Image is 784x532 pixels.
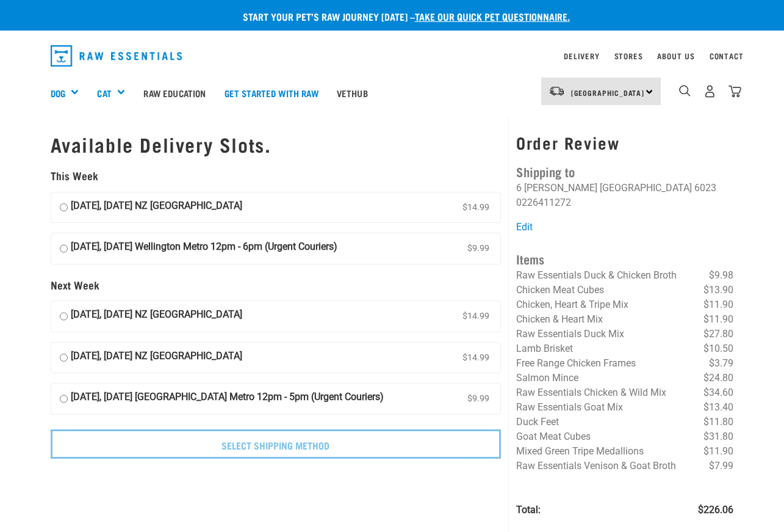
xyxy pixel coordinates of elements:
strong: [DATE], [DATE] NZ [GEOGRAPHIC_DATA] [71,349,242,367]
span: Raw Essentials Duck & Chicken Broth [516,269,677,281]
span: Chicken Meat Cubes [516,284,604,296]
span: Mixed Green Tripe Medallions [516,445,644,457]
img: home-icon@2x.png [728,85,741,98]
span: $10.50 [703,341,733,356]
h5: This Week [51,170,502,182]
li: 0226411272 [516,197,571,208]
a: Get started with Raw [215,68,328,117]
a: take our quick pet questionnaire. [415,13,570,19]
h1: Available Delivery Slots. [51,133,502,155]
span: $14.99 [460,199,492,217]
li: [GEOGRAPHIC_DATA] 6023 [600,182,716,194]
span: [GEOGRAPHIC_DATA] [571,90,645,95]
span: $11.80 [703,415,733,429]
strong: [DATE], [DATE] [GEOGRAPHIC_DATA] Metro 12pm - 5pm (Urgent Couriers) [71,390,384,408]
span: $34.60 [703,385,733,400]
span: $9.99 [465,390,492,408]
span: $3.79 [709,356,733,371]
span: Chicken, Heart & Tripe Mix [516,299,628,310]
span: Raw Essentials Goat Mix [516,401,623,413]
img: home-icon-1@2x.png [679,85,691,97]
span: Salmon Mince [516,372,578,384]
h5: Next Week [51,279,502,291]
a: Cat [97,86,111,100]
span: $11.90 [703,444,733,459]
span: $11.90 [703,312,733,327]
span: $31.80 [703,429,733,444]
input: [DATE], [DATE] [GEOGRAPHIC_DATA] Metro 12pm - 5pm (Urgent Couriers) $9.99 [60,390,68,408]
span: Goat Meat Cubes [516,431,591,442]
span: Duck Feet [516,416,559,428]
h4: Shipping to [516,162,733,181]
a: Stores [614,54,643,58]
nav: dropdown navigation [41,40,744,71]
span: $13.40 [703,400,733,415]
span: Free Range Chicken Frames [516,357,636,369]
span: $7.99 [709,459,733,473]
li: 6 [PERSON_NAME] [516,182,597,194]
strong: [DATE], [DATE] NZ [GEOGRAPHIC_DATA] [71,199,242,217]
img: van-moving.png [548,86,565,97]
input: [DATE], [DATE] NZ [GEOGRAPHIC_DATA] $14.99 [60,199,68,217]
span: $11.90 [703,297,733,312]
input: [DATE], [DATE] Wellington Metro 12pm - 6pm (Urgent Couriers) $9.99 [60,239,68,258]
a: Edit [516,221,533,233]
span: Lamb Brisket [516,343,573,354]
input: [DATE], [DATE] NZ [GEOGRAPHIC_DATA] $14.99 [60,349,68,367]
img: user.png [703,85,716,98]
span: $27.80 [703,327,733,341]
strong: [DATE], [DATE] NZ [GEOGRAPHIC_DATA] [71,307,242,326]
a: Dog [51,86,65,100]
input: [DATE], [DATE] NZ [GEOGRAPHIC_DATA] $14.99 [60,307,68,326]
span: $14.99 [460,307,492,326]
span: Chicken & Heart Mix [516,313,603,325]
a: Contact [710,54,744,58]
span: $24.80 [703,371,733,385]
a: About Us [657,54,694,58]
a: Raw Education [134,68,215,117]
span: $9.99 [465,239,492,258]
span: $13.90 [703,283,733,297]
img: Raw Essentials Logo [51,45,182,67]
h4: Items [516,249,733,268]
span: $226.06 [698,503,733,517]
span: $9.98 [709,268,733,283]
span: $14.99 [460,349,492,367]
strong: [DATE], [DATE] Wellington Metro 12pm - 6pm (Urgent Couriers) [71,239,337,258]
span: Raw Essentials Duck Mix [516,328,624,340]
input: Select Shipping Method [51,429,502,459]
span: Raw Essentials Chicken & Wild Mix [516,387,666,398]
a: Vethub [328,68,377,117]
h3: Order Review [516,133,733,152]
a: Delivery [564,54,599,58]
span: Raw Essentials Venison & Goat Broth [516,460,676,472]
strong: Total: [516,504,541,516]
